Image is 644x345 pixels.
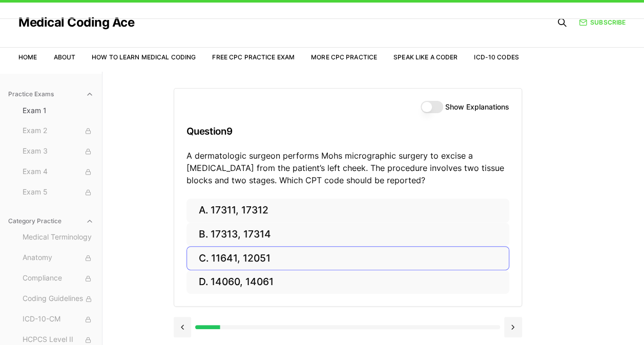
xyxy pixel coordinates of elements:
span: Medical Terminology [23,232,94,243]
button: D. 14060, 14061 [186,270,509,294]
button: Exam 5 [18,184,98,201]
button: Medical Terminology [18,229,98,246]
button: B. 17313, 17314 [186,223,509,247]
a: More CPC Practice [311,53,377,61]
button: ICD-10-CM [18,311,98,328]
a: Subscribe [579,18,626,27]
a: How to Learn Medical Coding [92,53,196,61]
a: Free CPC Practice Exam [212,53,295,61]
button: Exam 2 [18,123,98,139]
label: Show Explanations [445,103,509,111]
button: A. 17311, 17312 [186,199,509,223]
a: Home [18,53,37,61]
h3: Question 9 [186,116,509,146]
p: A dermatologic surgeon performs Mohs micrographic surgery to excise a [MEDICAL_DATA] from the pat... [186,149,509,186]
span: Exam 3 [23,146,94,157]
button: Compliance [18,270,98,287]
button: Exam 4 [18,164,98,180]
span: ICD-10-CM [23,314,94,325]
a: About [53,53,75,61]
span: Compliance [23,273,94,284]
button: Coding Guidelines [18,291,98,307]
span: Anatomy [23,252,94,264]
span: Coding Guidelines [23,293,94,305]
button: C. 11641, 12051 [186,246,509,270]
a: ICD-10 Codes [474,53,518,61]
a: Medical Coding Ace [18,16,134,29]
button: Exam 3 [18,143,98,160]
button: Practice Exams [4,86,98,102]
button: Category Practice [4,213,98,229]
span: Exam 1 [23,105,94,116]
span: Exam 4 [23,166,94,178]
button: Anatomy [18,250,98,266]
button: Exam 1 [18,102,98,119]
span: Exam 2 [23,125,94,137]
span: Exam 5 [23,187,94,198]
a: Speak Like a Coder [393,53,458,61]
